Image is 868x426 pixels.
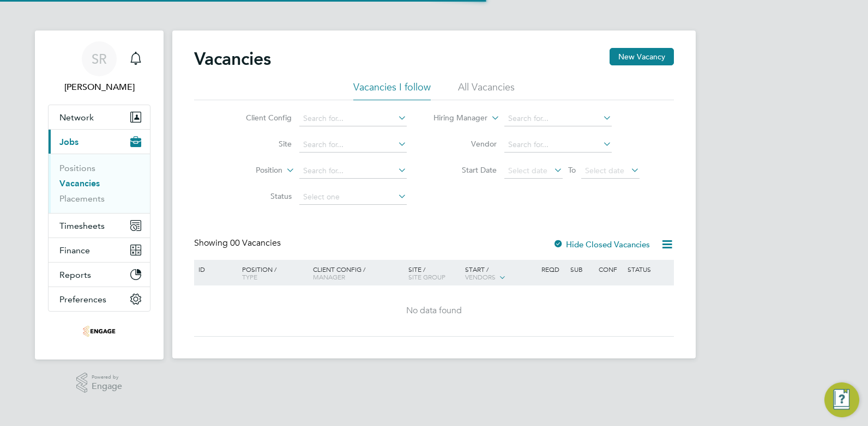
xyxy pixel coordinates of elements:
[35,31,164,360] nav: Main navigation
[539,260,567,278] div: Reqd
[504,111,612,126] input: Search for...
[196,260,234,278] div: ID
[59,245,90,255] span: Finance
[299,163,407,179] input: Search for...
[508,166,547,175] span: Select date
[220,165,282,176] label: Position
[229,139,292,149] label: Site
[59,178,100,188] a: Vacancies
[610,48,674,65] button: New Vacancy
[565,163,579,177] span: To
[49,263,150,287] button: Reports
[230,238,281,248] span: 00 Vacancies
[299,111,407,126] input: Search for...
[49,287,150,311] button: Preferences
[229,113,292,123] label: Client Config
[229,191,292,201] label: Status
[92,382,122,391] span: Engage
[59,270,91,280] span: Reports
[585,166,624,175] span: Select date
[49,130,150,154] button: Jobs
[425,113,487,124] label: Hiring Manager
[465,272,496,281] span: Vendors
[568,260,596,278] div: Sub
[59,137,79,147] span: Jobs
[234,260,310,286] div: Position /
[194,238,283,249] div: Showing
[196,305,672,317] div: No data found
[48,322,150,340] a: Go to home page
[59,163,95,173] a: Positions
[49,238,150,262] button: Finance
[553,239,650,249] label: Hide Closed Vacancies
[83,322,116,340] img: omniapeople-logo-retina.png
[194,48,271,70] h2: Vacancies
[48,81,150,94] span: Sam Roberts
[49,154,150,213] div: Jobs
[504,137,612,153] input: Search for...
[313,272,345,281] span: Manager
[92,52,107,66] span: SR
[299,190,407,205] input: Select one
[434,165,497,175] label: Start Date
[49,214,150,238] button: Timesheets
[406,260,463,286] div: Site /
[242,272,257,281] span: Type
[596,260,624,278] div: Conf
[824,382,859,417] button: Engage Resource Center
[48,41,150,94] a: SR[PERSON_NAME]
[76,373,123,393] a: Powered byEngage
[59,193,105,204] a: Placements
[49,105,150,129] button: Network
[299,137,407,153] input: Search for...
[458,81,515,100] li: All Vacancies
[310,260,406,286] div: Client Config /
[59,221,105,231] span: Timesheets
[59,294,106,305] span: Preferences
[462,260,539,287] div: Start /
[434,139,497,149] label: Vendor
[625,260,672,278] div: Status
[353,81,431,100] li: Vacancies I follow
[408,272,445,281] span: Site Group
[92,373,122,382] span: Powered by
[59,112,94,123] span: Network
